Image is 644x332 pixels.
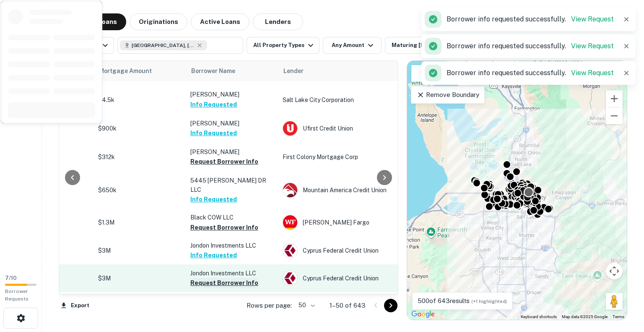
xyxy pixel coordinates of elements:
button: Lenders [253,13,303,30]
span: Lender [283,66,304,76]
p: $312k [98,152,182,162]
button: Originations [130,13,187,30]
div: Cyprus Federal Credit Union [283,271,408,286]
div: 0 0 [407,61,627,320]
span: (+1 highlighted) [471,299,507,304]
p: 5445 [PERSON_NAME] DR LLC [190,176,274,194]
img: Google [409,309,437,320]
p: $4.5k [98,95,182,105]
button: All Property Types [247,37,319,54]
button: Maturing [DATE] [385,37,452,54]
p: $650k [98,186,182,195]
p: 1–50 of 643 [330,301,366,311]
span: Mortgage Amount [99,66,163,76]
div: 50 [295,299,316,311]
p: Salt Lake City Corporation [283,95,408,105]
button: Zoom in [606,90,623,107]
img: picture [283,271,297,285]
button: Info Requested [190,250,237,260]
div: Cyprus Federal Credit Union [283,243,408,258]
span: Borrower Requests [5,288,29,302]
a: View Request [571,15,614,23]
a: View Request [571,69,614,77]
p: Rows per page: [247,301,292,311]
span: Borrower Name [191,66,235,76]
p: $3M [98,274,182,283]
p: Black COW LLC [190,213,274,222]
div: Mountain America Credit Union [283,183,408,198]
span: [GEOGRAPHIC_DATA], [GEOGRAPHIC_DATA], [GEOGRAPHIC_DATA] [132,42,195,49]
button: Export [59,299,91,312]
p: $900k [98,124,182,133]
p: Borrower info requested successfully. [447,14,614,24]
p: $1.3M [98,218,182,227]
button: Info Requested [190,128,237,138]
p: Borrower info requested successfully. [447,41,614,51]
img: picture [283,183,297,197]
img: picture [283,121,297,136]
button: Go to next page [384,299,397,312]
button: Info Requested [190,194,237,204]
p: Jondon Investments LLC [190,241,274,250]
p: Remove Boundary [416,90,479,100]
img: picture [283,243,297,258]
div: Ufirst Credit Union [283,121,408,136]
span: Map data ©2025 Google [562,314,608,319]
p: [PERSON_NAME] [190,119,274,128]
div: Maturing [DATE] [392,40,449,50]
button: Show street map [411,65,446,82]
button: Any Amount [323,37,382,54]
p: 500 of 643 results [418,296,507,306]
th: Borrower Name [186,61,278,81]
p: First Colony Mortgage Corp [283,152,408,162]
a: Terms [613,314,624,319]
button: Request Borrower Info [190,278,258,288]
button: Keyboard shortcuts [521,314,557,320]
p: $3M [98,246,182,255]
iframe: Chat Widget [602,265,644,305]
div: [PERSON_NAME] Fargo [283,215,408,230]
button: Request Borrower Info [190,157,258,167]
th: Mortgage Amount [94,61,186,81]
a: Open this area in Google Maps (opens a new window) [409,309,437,320]
span: 7 / 10 [5,275,17,281]
button: Zoom out [606,107,623,124]
img: picture [283,215,297,230]
p: Borrower info requested successfully. [447,68,614,78]
p: [PERSON_NAME] [190,90,274,99]
button: Request Borrower Info [190,222,258,233]
button: Map camera controls [606,263,623,280]
button: Active Loans [191,13,249,30]
button: Info Requested [190,99,237,110]
a: View Request [571,42,614,50]
p: [PERSON_NAME] [190,147,274,157]
th: Lender [278,61,413,81]
p: Jondon Investments LLC [190,269,274,278]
